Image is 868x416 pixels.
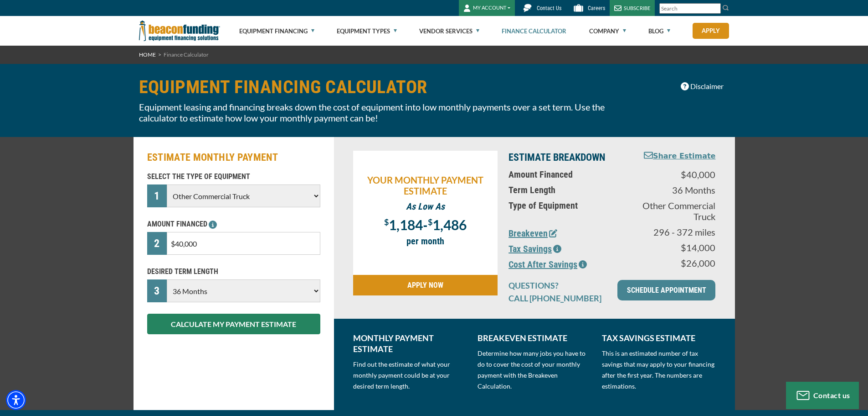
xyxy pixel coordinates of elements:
[508,258,587,271] button: Cost After Savings
[389,216,423,233] span: 1,184
[147,266,320,277] p: DESIRED TERM LENGTH
[147,219,320,230] p: AMOUNT FINANCED
[508,280,606,291] p: QUESTIONS?
[589,16,626,46] a: Company
[147,184,167,207] div: 1
[384,217,389,227] span: $
[722,4,729,11] img: Search
[508,151,625,164] p: ESTIMATE BREAKDOWN
[353,359,467,392] p: Find out the estimate of what your monthly payment could be at your desired term length.
[636,242,715,253] p: $14,000
[675,78,729,95] button: Disclaimer
[588,5,605,11] span: Careers
[648,16,670,46] a: Blog
[164,51,209,58] span: Finance Calculator
[711,5,719,12] a: Clear search text
[636,226,715,237] p: 296 - 372 miles
[147,232,167,255] div: 2
[508,226,557,240] button: Breakeven
[428,217,432,227] span: $
[139,101,629,123] p: Equipment leasing and financing breaks down the cost of equipment into low monthly payments over ...
[636,258,715,269] p: $26,000
[508,184,625,195] p: Term Length
[147,314,320,334] button: CALCULATE MY PAYMENT ESTIMATE
[537,5,561,11] span: Contact Us
[432,216,467,233] span: 1,486
[6,390,26,410] div: Accessibility Menu
[358,174,493,196] p: YOUR MONTHLY PAYMENT ESTIMATE
[353,275,498,295] a: APPLY NOW
[478,332,591,343] p: BREAKEVEN ESTIMATE
[353,332,467,354] p: MONTHLY PAYMENT ESTIMATE
[508,200,625,211] p: Type of Equipment
[644,151,716,162] button: Share Estimate
[358,201,493,212] p: As Low As
[167,232,320,255] input: $
[502,16,566,46] a: Finance Calculator
[690,81,724,92] span: Disclaimer
[358,216,493,231] p: -
[147,279,167,302] div: 3
[636,169,715,180] p: $40,000
[139,16,220,46] img: Beacon Funding Corporation logo
[508,169,625,180] p: Amount Financed
[139,78,629,97] h1: EQUIPMENT FINANCING CALCULATOR
[419,16,479,46] a: Vendor Services
[358,236,493,247] p: per month
[786,382,859,409] button: Contact us
[636,200,715,222] p: Other Commercial Truck
[602,332,715,343] p: TAX SAVINGS ESTIMATE
[139,51,156,58] a: HOME
[693,23,729,39] a: Apply
[508,293,606,304] p: CALL [PHONE_NUMBER]
[478,348,591,392] p: Determine how many jobs you have to do to cover the cost of your monthly payment with the Breakev...
[147,151,320,164] h2: ESTIMATE MONTHLY PAYMENT
[659,3,721,14] input: Search
[813,391,850,400] span: Contact us
[617,280,715,300] a: SCHEDULE APPOINTMENT
[337,16,397,46] a: Equipment Types
[239,16,314,46] a: Equipment Financing
[636,184,715,195] p: 36 Months
[147,171,320,182] p: SELECT THE TYPE OF EQUIPMENT
[602,348,715,392] p: This is an estimated number of tax savings that may apply to your financing after the first year....
[508,242,561,256] button: Tax Savings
